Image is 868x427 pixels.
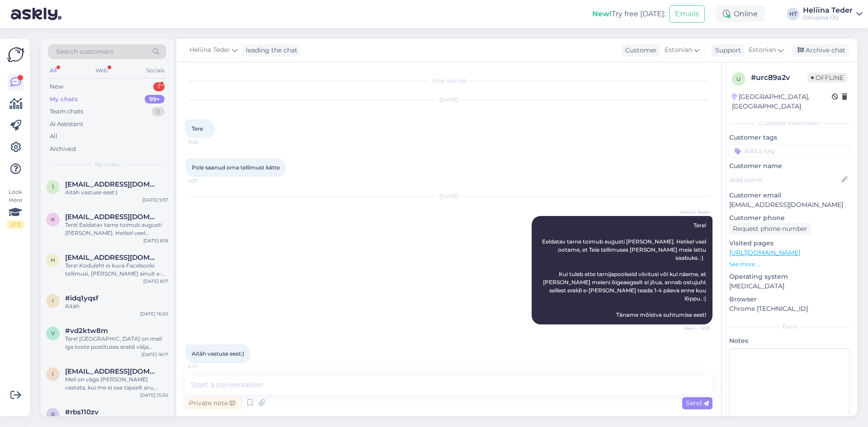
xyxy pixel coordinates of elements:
[51,330,55,337] span: v
[51,216,55,223] span: k
[65,335,168,351] div: Tere! [GEOGRAPHIC_DATA] on meil iga toote postituses eraldi välja toodud, palume seda jälgida. :)...
[729,119,850,127] div: Customer information
[65,180,159,188] span: 17katlin@gmail.com
[51,411,55,418] span: r
[65,375,168,392] div: Meil on väga [PERSON_NAME] vastata, kui me ei saa täpselt aru, millisest tootest jutt. :( Hetkel ...
[807,73,847,83] span: Offline
[803,7,863,21] a: Heliina TederOstupesa OÜ
[7,221,24,229] div: 2 / 3
[188,364,222,371] span: 9:37
[142,197,168,203] div: [DATE] 9:37
[50,120,83,129] div: AI Assistant
[52,297,54,304] span: i
[242,46,297,55] div: leading the chat
[192,125,203,132] span: Tere
[192,164,280,171] span: Pole saanud oma tellimust kätte
[729,213,850,223] p: Customer phone
[151,107,165,116] div: 0
[732,92,832,111] div: [GEOGRAPHIC_DATA], [GEOGRAPHIC_DATA]
[676,209,710,216] span: Heliina Teder
[729,295,850,304] p: Browser
[65,221,168,237] div: Tere! Eeldatav tarne toimub augusti [PERSON_NAME]. Hetkel veel ootame, et Teie tellimuses [PERSON...
[729,223,811,235] div: Request phone number
[50,82,63,91] div: New
[7,46,24,63] img: Askly Logo
[716,6,765,22] div: Online
[7,188,24,229] div: Look Here
[622,46,657,55] div: Customer
[94,65,109,76] div: Web
[95,160,119,169] span: My chats
[665,45,692,55] span: Estonian
[592,9,612,18] b: New!
[188,139,222,145] span: 11:36
[729,260,850,268] p: See more ...
[65,367,159,375] span: ingeborg894@gmail.com
[140,392,168,399] div: [DATE] 15:30
[736,75,741,82] span: u
[50,95,78,104] div: My chats
[729,161,850,171] p: Customer name
[686,399,709,407] span: Send
[142,351,168,358] div: [DATE] 16:17
[50,107,83,116] div: Team chats
[669,5,705,23] button: Emails
[729,133,850,142] p: Customer tags
[143,237,168,244] div: [DATE] 8:18
[65,188,168,197] div: Aitäh vastuse eest:)
[65,213,159,221] span: katri.1492@mail.ru
[729,272,850,282] p: Operating system
[729,304,850,314] p: Chrome [TECHNICAL_ID]
[185,397,239,409] div: Private note
[185,96,712,104] div: [DATE]
[729,282,850,291] p: [MEDICAL_DATA]
[65,253,159,262] span: helilaev12@gmail.com
[730,175,840,185] input: Add name
[676,325,710,332] span: Seen ✓ 8:19
[749,45,776,55] span: Estonian
[192,350,244,357] span: Aitäh vastuse eest:)
[787,8,799,20] div: HT
[48,65,58,76] div: All
[140,310,168,317] div: [DATE] 16:20
[712,46,741,55] div: Support
[65,262,168,278] div: Tere! Koduleht ei kuva Facebooki tellimusi, [PERSON_NAME] ainult e-[PERSON_NAME] kaudu tehtud tel...
[729,191,850,200] p: Customer email
[729,239,850,248] p: Visited pages
[65,302,168,310] div: Aitäh
[803,7,853,14] div: Heliina Teder
[803,14,853,21] div: Ostupesa OÜ
[145,95,165,104] div: 99+
[56,47,113,56] span: Search customers
[51,257,55,263] span: h
[592,9,665,19] div: Try free [DATE]:
[729,323,850,331] div: Extra
[52,371,54,377] span: i
[729,200,850,210] p: [EMAIL_ADDRESS][DOMAIN_NAME]
[188,178,222,184] span: 11:37
[65,408,99,416] span: #rbs110zv
[143,278,168,285] div: [DATE] 8:17
[144,65,166,76] div: Socials
[189,45,230,55] span: Heliina Teder
[153,82,165,91] div: 1
[52,183,54,190] span: 1
[185,77,712,85] div: Chat started
[185,192,712,201] div: [DATE]
[729,144,850,158] input: Add a tag
[729,249,800,257] a: [URL][DOMAIN_NAME]
[729,336,850,346] p: Notes
[65,327,108,335] span: #vd2ktw8m
[65,294,99,302] span: #idq1yqsf
[751,72,807,83] div: # urc89a2v
[50,145,76,154] div: Archived
[50,132,57,141] div: All
[792,44,849,56] div: Archive chat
